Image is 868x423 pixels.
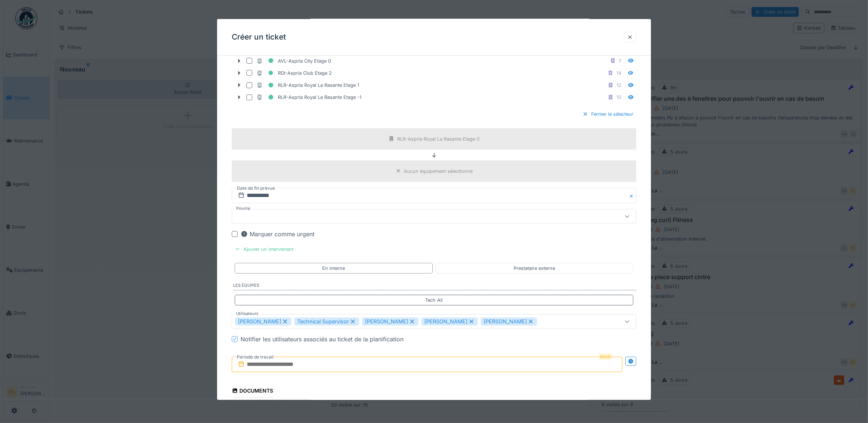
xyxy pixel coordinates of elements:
div: Prestataire externe [514,265,555,272]
div: 7 [619,57,621,64]
div: 12 [616,82,621,89]
label: Les équipes [233,282,637,290]
div: En interne [322,265,345,272]
div: Fermer le sélecteur [580,109,636,119]
div: Technical Supervisor [294,318,359,326]
div: RLR-Aspria Royal La Rasante Etage 1 [257,81,359,90]
h3: Créer un ticket [232,33,286,42]
div: Aucun équipement sélectionné [404,168,473,175]
div: RDI-Aspria Club Etage 2 [257,68,332,78]
div: RLR-Aspria Royal La Rasante Etage 0 [397,136,480,142]
div: [PERSON_NAME] [421,318,478,326]
div: [PERSON_NAME] [362,318,418,326]
div: Requis [599,354,612,360]
button: Close [628,188,636,203]
div: 10 [616,94,621,101]
div: [PERSON_NAME] [235,318,291,326]
label: Date de fin prévue [236,184,276,192]
label: Période de travail [236,353,274,361]
div: Documents [232,385,273,398]
div: 14 [616,70,621,77]
div: AVL-Aspria City Etage 0 [257,56,331,66]
div: Tech All [425,297,443,304]
div: Marquer comme urgent [241,230,314,238]
div: RLR-Aspria Royal La Rasante Etage -1 [257,93,361,102]
label: Priorité [235,205,252,212]
div: Ajouter un intervenant [232,244,296,254]
div: [PERSON_NAME] [481,318,537,326]
div: Notifier les utilisateurs associés au ticket de la planification [241,335,403,344]
label: Utilisateurs [235,311,260,317]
